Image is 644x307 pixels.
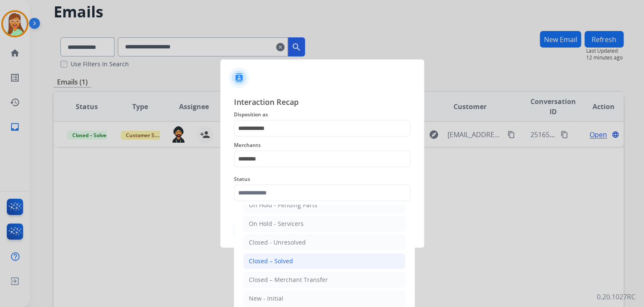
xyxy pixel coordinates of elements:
span: Merchants [234,140,410,150]
span: Status [234,174,410,184]
span: Disposition as [234,110,410,120]
div: On Hold - Servicers [249,220,304,228]
div: Closed – Solved [249,257,293,265]
p: 0.20.1027RC [597,292,635,302]
img: contactIcon [229,68,249,88]
div: On Hold - Pending Parts [249,201,317,209]
div: New - Initial [249,294,283,303]
div: Closed – Merchant Transfer [249,276,328,284]
div: Closed - Unresolved [249,238,306,247]
span: Interaction Recap [234,96,410,110]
